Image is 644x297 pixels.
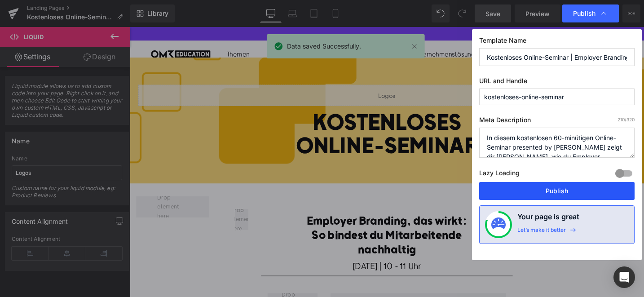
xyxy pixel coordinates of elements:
[613,266,635,288] div: Open Intercom Messenger
[235,247,308,258] font: [DATE] | 10 - 11 Uhr
[491,217,506,232] img: onboarding-status.svg
[479,167,520,182] label: Lazy Loading
[517,211,579,226] h4: Your page is great
[479,36,635,48] label: Template Name
[146,24,173,33] a: FormateFormate
[187,197,357,242] font: Employer Branding, das wirkt: So bindest du Mitarbeitende nachhaltig
[479,77,635,89] label: URL and Handle
[517,226,566,238] div: Let’s make it better
[102,23,373,35] nav: Hauptmenü
[479,116,635,128] label: Meta Description
[479,128,635,158] textarea: In diesem kostenlosen 60-minütigen Online-Seminar presented by [PERSON_NAME] zeigt dir [PERSON_NA...
[22,25,85,32] img: Omr_education_Logo
[512,24,521,34] a: Warenkorb öffnen
[9,87,534,137] h1: KOSTENLOSES ONLINE-SEMINAR
[618,117,635,122] span: /320
[479,182,635,200] button: Publish
[492,24,501,34] a: Suche
[192,24,280,33] a: Geförderte Weiterbildungen
[573,9,595,18] span: Publish
[102,24,127,33] a: ThemenThemen
[299,24,373,33] a: Unternehmenslösungen
[618,117,625,122] span: 210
